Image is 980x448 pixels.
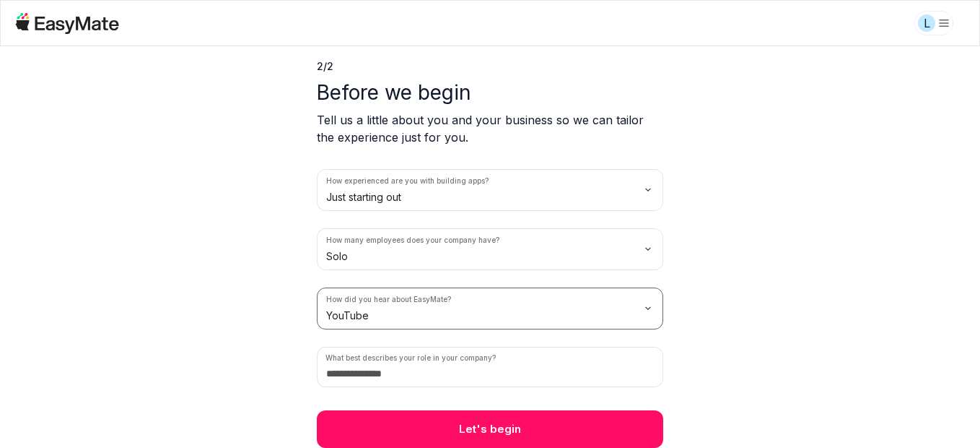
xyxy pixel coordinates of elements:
label: How many employees does your company have? [326,235,499,246]
label: How did you hear about EasyMate? [326,294,451,305]
button: Let's begin [317,410,663,448]
p: Tell us a little about you and your business so we can tailor the experience just for you. [317,111,663,146]
label: How experienced are you with building apps? [326,176,489,186]
p: 2 / 2 [317,59,663,74]
div: L [918,14,935,32]
p: Before we begin [317,79,663,105]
